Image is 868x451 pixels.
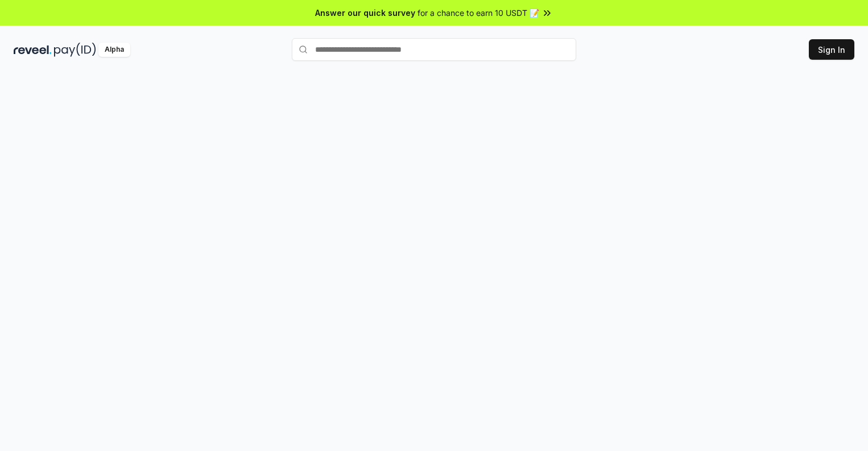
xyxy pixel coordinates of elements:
[14,43,52,57] img: reveel_dark
[809,39,854,60] button: Sign In
[418,7,539,19] span: for a chance to earn 10 USDT 📝
[98,43,130,57] div: Alpha
[54,43,96,57] img: pay_id
[315,7,415,19] span: Answer our quick survey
